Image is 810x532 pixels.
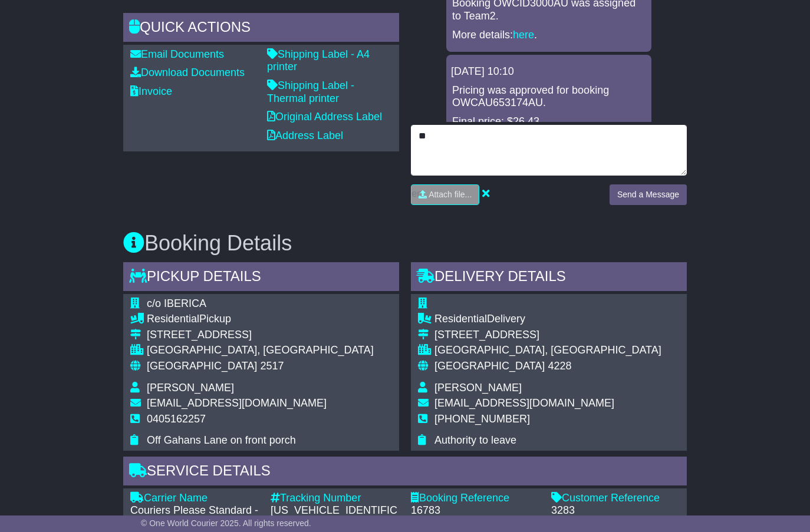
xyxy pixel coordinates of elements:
div: [STREET_ADDRESS] [147,329,374,342]
div: 3283 [551,504,680,517]
a: Shipping Label - Thermal printer [267,80,354,104]
div: Couriers Please Standard - Authority to Leave [130,504,259,530]
a: Download Documents [130,67,245,78]
div: 16783 [411,504,539,517]
a: Address Label [267,130,343,141]
a: Invoice [130,85,172,97]
p: Pricing was approved for booking OWCAU653174AU. [452,84,646,110]
div: [GEOGRAPHIC_DATA], [GEOGRAPHIC_DATA] [434,344,661,357]
a: Email Documents [130,48,224,60]
div: [DATE] 10:10 [451,65,647,78]
span: [GEOGRAPHIC_DATA] [147,360,257,372]
div: Customer Reference [551,492,680,505]
span: [EMAIL_ADDRESS][DOMAIN_NAME] [147,397,327,409]
div: Carrier Name [130,492,259,505]
div: Service Details [123,457,687,488]
div: Delivery Details [411,262,687,294]
div: Pickup Details [123,262,399,294]
span: c/o IBERICA [147,298,206,309]
span: 2517 [260,360,284,372]
a: Shipping Label - A4 printer [267,48,370,73]
div: Delivery [434,313,661,326]
div: [US_VEHICLE_IDENTIFICATION_NUMBER] [271,504,399,530]
span: Off Gahans Lane on front porch [147,434,296,446]
span: [PERSON_NAME] [147,382,234,394]
span: © One World Courier 2025. All rights reserved. [141,518,311,528]
a: here [513,29,534,41]
div: [STREET_ADDRESS] [434,329,661,342]
p: Final price: $26.43. [452,115,646,128]
a: Original Address Label [267,111,382,123]
div: Booking Reference [411,492,539,505]
span: Residential [434,313,487,325]
span: 0405162257 [147,413,206,425]
span: Residential [147,313,199,325]
h3: Booking Details [123,232,687,255]
span: [PERSON_NAME] [434,382,522,394]
div: Tracking Number [271,492,399,505]
span: Authority to leave [434,434,516,446]
div: Quick Actions [123,13,399,45]
span: [EMAIL_ADDRESS][DOMAIN_NAME] [434,397,614,409]
p: More details: . [452,29,646,42]
div: Pickup [147,313,374,326]
span: [GEOGRAPHIC_DATA] [434,360,545,372]
span: 4228 [548,360,571,372]
button: Send a Message [610,184,687,205]
div: [GEOGRAPHIC_DATA], [GEOGRAPHIC_DATA] [147,344,374,357]
span: [PHONE_NUMBER] [434,413,530,425]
